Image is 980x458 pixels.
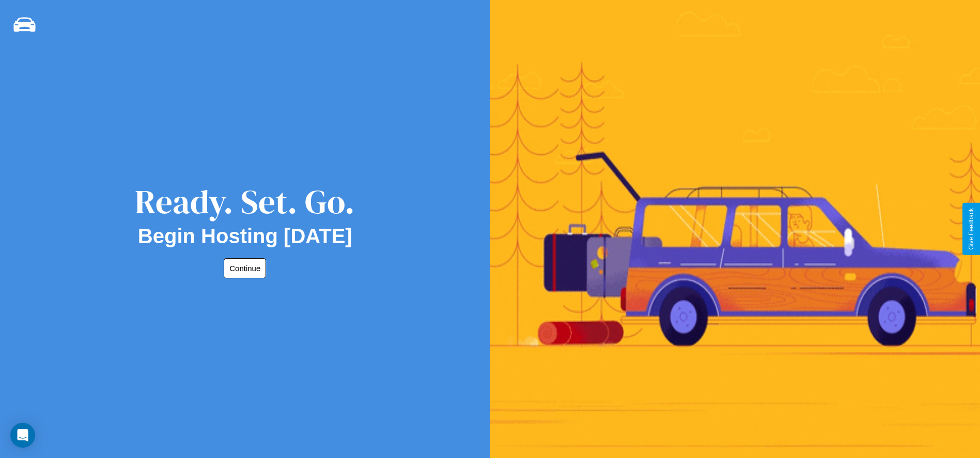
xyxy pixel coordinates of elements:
div: Give Feedback [968,208,975,250]
h2: Begin Hosting [DATE] [138,225,352,248]
div: Open Intercom Messenger [10,423,35,448]
button: Continue [224,258,266,278]
div: Ready. Set. Go. [135,179,355,225]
